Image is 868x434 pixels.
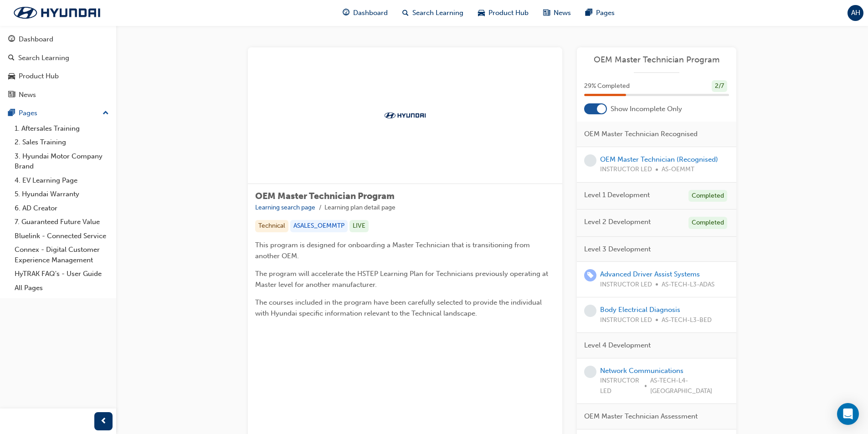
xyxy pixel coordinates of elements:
[380,111,430,120] img: Trak
[600,315,652,326] span: INSTRUCTOR LED
[8,109,15,117] span: pages-icon
[662,280,714,290] span: AS-TECH-L3-ADAS
[335,4,395,22] a: guage-iconDashboard
[662,164,694,175] span: AS-OEMMT
[353,8,388,18] span: Dashboard
[412,8,463,18] span: Search Learning
[851,8,860,18] span: AH
[584,340,651,351] span: Level 4 Development
[584,129,698,139] span: OEM Master Technician Recognised
[611,104,682,114] span: Show Incomplete Only
[11,215,113,229] a: 7. Guaranteed Future Value
[4,68,113,85] a: Product Hub
[600,376,641,396] span: INSTRUCTOR LED
[255,270,550,289] span: The program will accelerate the HSTEP Learning Plan for Technicians previously operating at Maste...
[584,81,630,92] span: 29 % Completed
[4,29,113,105] button: DashboardSearch LearningProduct HubNews
[395,4,471,22] a: search-iconSearch Learning
[596,8,615,18] span: Pages
[488,8,529,18] span: Product Hub
[11,229,113,243] a: Bluelink - Connected Service
[536,4,578,22] a: news-iconNews
[584,190,650,200] span: Level 1 Development
[11,135,113,149] a: 2. Sales Training
[255,204,315,211] a: Learning search page
[584,366,596,378] span: learningRecordVerb_NONE-icon
[11,149,113,174] a: 3. Hyundai Motor Company Brand
[471,4,536,22] a: car-iconProduct Hub
[600,280,652,290] span: INSTRUCTOR LED
[290,220,348,232] div: ASALES_OEMMTP
[688,190,727,202] div: Completed
[11,187,113,201] a: 5. Hyundai Warranty
[324,203,395,213] li: Learning plan detail page
[349,220,369,232] div: LIVE
[4,87,113,103] a: News
[662,315,712,326] span: AS-TECH-L3-BED
[19,90,36,100] div: News
[100,416,107,427] span: prev-icon
[18,53,69,63] div: Search Learning
[11,174,113,188] a: 4. EV Learning Page
[837,403,859,425] div: Open Intercom Messenger
[4,105,113,122] button: Pages
[19,71,59,82] div: Product Hub
[255,220,288,232] div: Technical
[688,217,727,229] div: Completed
[103,107,109,119] span: up-icon
[11,122,113,136] a: 1. Aftersales Training
[4,31,113,48] a: Dashboard
[11,243,113,267] a: Connex - Digital Customer Experience Management
[600,306,680,314] a: Body Electrical Diagnosis
[586,7,592,19] span: pages-icon
[478,7,485,19] span: car-icon
[600,367,683,375] a: Network Communications
[584,269,596,281] span: learningRecordVerb_ENROLL-icon
[8,72,15,81] span: car-icon
[600,270,700,278] a: Advanced Driver Assist Systems
[600,155,718,163] a: OEM Master Technician (Recognised)
[543,7,550,19] span: news-icon
[584,154,596,167] span: learningRecordVerb_NONE-icon
[600,164,652,175] span: INSTRUCTOR LED
[402,7,409,19] span: search-icon
[4,50,113,66] a: Search Learning
[19,34,53,45] div: Dashboard
[650,376,729,396] span: AS-TECH-L4-[GEOGRAPHIC_DATA]
[584,305,596,317] span: learningRecordVerb_NONE-icon
[11,201,113,215] a: 6. AD Creator
[712,80,727,92] div: 2 / 7
[584,244,651,255] span: Level 3 Development
[578,4,622,22] a: pages-iconPages
[11,267,113,281] a: HyTRAK FAQ's - User Guide
[584,411,698,422] span: OEM Master Technician Assessment
[343,7,349,19] span: guage-icon
[19,108,37,118] div: Pages
[5,3,109,22] img: Trak
[8,54,15,62] span: search-icon
[255,241,532,260] span: This program is designed for onboarding a Master Technician that is transitioning from another OEM.
[847,5,863,21] button: AH
[255,191,395,201] span: OEM Master Technician Program
[584,55,729,65] a: OEM Master Technician Program
[584,217,651,227] span: Level 2 Development
[554,8,571,18] span: News
[8,36,15,44] span: guage-icon
[255,298,544,317] span: The courses included in the program have been carefully selected to provide the individual with H...
[11,281,113,295] a: All Pages
[8,91,15,99] span: news-icon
